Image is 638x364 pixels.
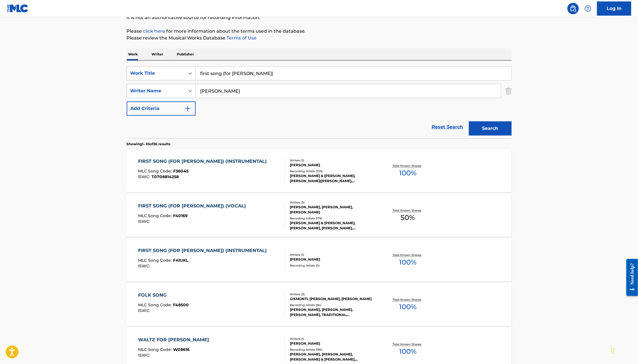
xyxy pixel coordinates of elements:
a: Reset Search [429,121,466,133]
span: F48500 [173,302,189,307]
p: Work [127,48,140,60]
div: [PERSON_NAME], [PERSON_NAME], [PERSON_NAME] [290,205,376,215]
div: GISMONTI, [PERSON_NAME], [PERSON_NAME] [290,296,376,301]
p: Publisher [175,48,196,60]
form: Search Form [127,66,512,138]
span: F40169 [173,213,188,218]
div: Writers ( 1 ) [290,158,376,163]
p: Total Known Shares: [393,164,423,168]
img: help [584,5,591,12]
div: Drag [611,342,615,359]
img: search [570,5,577,12]
div: FIRST SONG (FOR [PERSON_NAME]) (VOCAL) [138,203,249,209]
div: Help [582,3,594,14]
div: [PERSON_NAME], [PERSON_NAME], [PERSON_NAME], TRADITIONAL, [PERSON_NAME], [PERSON_NAME], [PERSON_N... [290,307,376,317]
span: W08616 [173,347,190,352]
a: Log In [597,1,631,16]
p: Showing 1 - 10 of 36 results [127,142,171,147]
span: MLC Song Code : [138,347,173,352]
a: FIRST SONG (FOR [PERSON_NAME]) (INSTRUMENTAL)MLC Song Code:F36045ISWC:T0708814258Writers (1)[PERS... [127,149,512,192]
span: ISWC : [138,219,151,224]
div: [PERSON_NAME] [290,257,376,262]
p: Total Known Shares: [393,342,423,346]
div: WALTZ FOR [PERSON_NAME] [138,336,212,343]
span: MLC Song Code : [138,302,173,307]
button: Search [469,121,512,136]
img: 9d2ae6d4665cec9f34b9.svg [184,105,191,112]
div: Writers ( 3 ) [290,200,376,205]
span: MLC Song Code : [138,169,173,174]
iframe: Resource Center [622,254,638,300]
div: [PERSON_NAME] [290,163,376,168]
div: Recording Artists ( 729 ) [290,169,376,173]
p: Writer [150,48,165,60]
div: [PERSON_NAME] & [PERSON_NAME], [PERSON_NAME]|[PERSON_NAME], [PERSON_NAME], [PERSON_NAME], [PERSON... [290,173,376,184]
a: FIRST SONG (FOR [PERSON_NAME]) (VOCAL)MLC Song Code:F40169ISWC:Writers (3)[PERSON_NAME], [PERSON_... [127,194,512,237]
div: [PERSON_NAME], [PERSON_NAME], [PERSON_NAME] & [PERSON_NAME], [PERSON_NAME], [PERSON_NAME], [PERSO... [290,352,376,362]
span: ISWC : [138,353,151,358]
div: Recording Artists ( 179 ) [290,216,376,221]
img: Delete Criterion [505,84,512,98]
div: Recording Artists ( 190 ) [290,348,376,352]
button: Add Criteria [127,101,196,116]
p: Total Known Shares: [393,298,423,302]
div: [PERSON_NAME] & [PERSON_NAME], [PERSON_NAME], [PERSON_NAME], [PERSON_NAME], [PERSON_NAME] [290,221,376,231]
div: FIRST SONG (FOR [PERSON_NAME]) (INSTRUMENTAL) [138,247,270,254]
div: Writers ( 3 ) [290,292,376,296]
a: FIRST SONG (FOR [PERSON_NAME]) (INSTRUMENTAL)MLC Song Code:FA1UKLISWC:Writers (1)[PERSON_NAME]Rec... [127,239,512,281]
span: MLC Song Code : [138,213,173,218]
p: Total Known Shares: [393,208,423,213]
span: 50 % [401,213,415,223]
div: [PERSON_NAME] [290,341,376,346]
div: Work Title [130,70,182,77]
span: MLC Song Code : [138,258,173,263]
a: Terms of Use [226,35,257,41]
a: FOLK SONGMLC Song Code:F48500ISWC:Writers (3)GISMONTI, [PERSON_NAME], [PERSON_NAME]Recording Arti... [127,283,512,326]
a: click here [143,28,165,34]
span: ISWC : [138,308,151,313]
span: ISWC : [138,174,151,179]
iframe: Chat Widget [610,337,638,364]
p: It is not an authoritative source for recording information. [127,14,512,21]
span: 100 % [399,168,417,178]
p: Total Known Shares: [393,253,423,257]
span: F36045 [173,169,188,174]
span: 100 % [399,257,417,267]
span: FA1UKL [173,258,188,263]
span: ISWC : [138,263,151,269]
div: Writer Name [130,88,182,94]
div: FIRST SONG (FOR [PERSON_NAME]) (INSTRUMENTAL) [138,158,270,165]
img: MLC Logo [7,4,29,13]
p: Please for more information about the terms used in the database. [127,28,512,35]
div: Writers ( 1 ) [290,253,376,257]
a: Public Search [567,3,579,14]
div: FOLK SONG [138,292,189,299]
p: Please review the Musical Works Database [127,35,512,41]
span: T0708814258 [151,174,179,179]
div: Recording Artists ( 0 ) [290,263,376,268]
span: 100 % [399,346,417,357]
div: Writers ( 1 ) [290,337,376,341]
span: 100 % [399,302,417,312]
div: Recording Artists ( 84 ) [290,303,376,307]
